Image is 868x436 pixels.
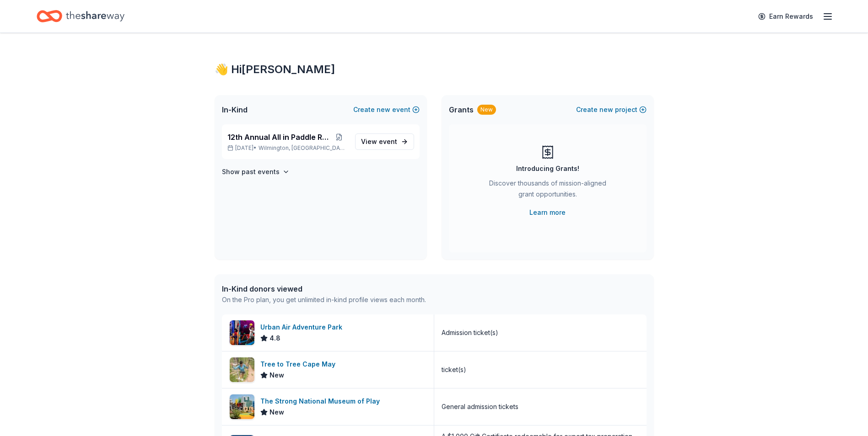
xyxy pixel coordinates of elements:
[270,333,280,344] span: 4.8
[361,136,397,147] span: View
[379,138,397,145] span: event
[270,370,284,381] span: New
[442,327,498,338] div: Admission ticket(s)
[599,104,613,115] span: new
[222,166,290,177] button: Show past events
[353,104,420,115] button: Createnewevent
[259,144,347,152] span: Wilmington, [GEOGRAPHIC_DATA]
[576,104,647,115] button: Createnewproject
[222,166,280,177] h4: Show past events
[442,401,518,412] div: General admission tickets
[215,62,654,77] div: 👋 Hi [PERSON_NAME]
[442,364,466,375] div: ticket(s)
[449,104,474,115] span: Grants
[260,359,339,370] div: Tree to Tree Cape May
[355,133,414,150] a: View event
[377,104,390,115] span: new
[230,320,254,345] img: Image for Urban Air Adventure Park
[222,294,426,305] div: On the Pro plan, you get unlimited in-kind profile views each month.
[227,144,348,152] p: [DATE] •
[516,163,579,174] div: Introducing Grants!
[227,132,331,143] span: 12th Annual All in Paddle Raffle
[753,8,819,25] a: Earn Rewards
[230,394,254,419] img: Image for The Strong National Museum of Play
[230,357,254,382] img: Image for Tree to Tree Cape May
[222,104,248,115] span: In-Kind
[529,207,566,218] a: Learn more
[260,396,383,407] div: The Strong National Museum of Play
[37,5,124,27] a: Home
[485,178,610,203] div: Discover thousands of mission-aligned grant opportunities.
[477,105,496,115] div: New
[270,407,284,418] span: New
[222,283,426,294] div: In-Kind donors viewed
[260,322,346,333] div: Urban Air Adventure Park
